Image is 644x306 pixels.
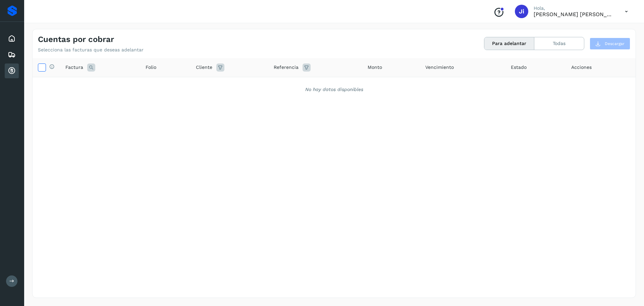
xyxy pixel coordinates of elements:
p: Selecciona las facturas que deseas adelantar [38,47,144,53]
button: Todas [534,37,584,50]
div: Cuentas por cobrar [5,63,19,78]
span: Referencia [274,64,299,71]
span: Descargar [605,41,625,47]
p: Juana irma Hernández Rojas [534,11,614,17]
h4: Cuentas por cobrar [38,35,114,44]
span: Vencimiento [425,64,454,71]
span: Monto [368,64,382,71]
span: Cliente [196,64,212,71]
button: Para adelantar [484,37,534,50]
button: Descargar [590,38,630,50]
div: Embarques [5,47,19,62]
span: Factura [65,64,83,71]
span: Estado [511,64,527,71]
div: Inicio [5,31,19,46]
div: No hay datos disponibles [41,86,627,93]
span: Folio [146,64,156,71]
p: Hola, [534,5,614,11]
span: Acciones [571,64,592,71]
